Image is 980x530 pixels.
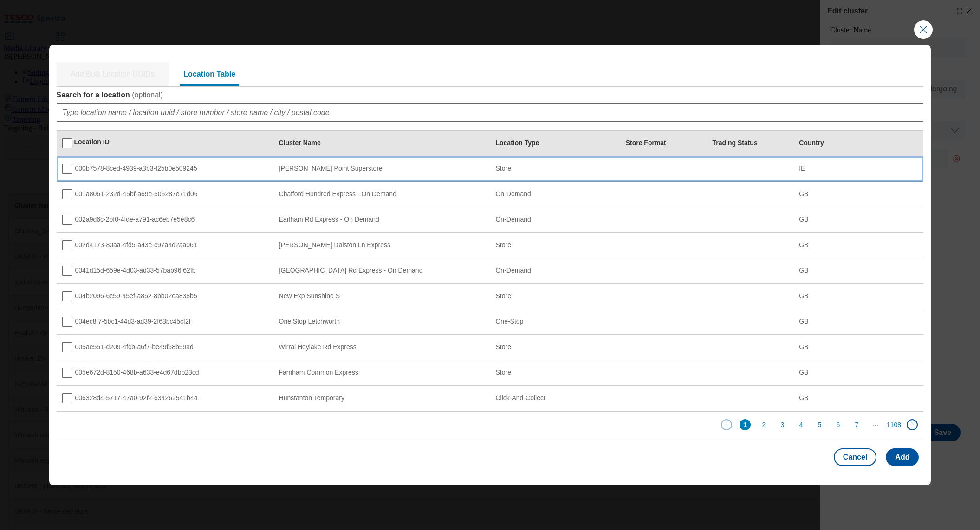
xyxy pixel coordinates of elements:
[814,419,825,430] button: page: 5
[721,419,732,430] button: Previous Page
[799,165,918,173] div: IE
[62,164,268,174] div: 000b7578-8ced-4939-a3b3-f25b0e509245
[834,448,876,466] button: Cancel
[758,419,769,430] button: page: 2
[495,216,614,224] div: On-Demand
[832,419,844,430] button: page: 6
[183,70,235,78] span: Location Table
[62,189,268,199] div: 001a8061-232d-45bf-a69e-505287e71d06
[279,318,485,326] div: One Stop Letchworth
[914,20,933,39] button: Close Modal
[799,369,918,377] div: GB
[799,292,918,300] div: GB
[740,419,751,430] button: page: 1
[799,139,824,147] div: Country
[62,317,268,327] div: 004ec8f7-5bc1-44d3-ad39-2f63bc45cf2f
[57,411,924,438] nav: Pagination Section
[907,419,918,430] button: Next Page
[495,292,614,300] div: Store
[495,190,614,198] div: On-Demand
[57,103,924,122] input: Type location name / location uuid / store number / store name / city / postal code
[870,419,881,430] li: 1105 next pages hidden
[872,420,878,428] span: ...
[279,190,485,198] div: Chafford Hundred Express - On Demand
[799,241,918,249] div: GB
[62,240,268,250] div: 002d4173-80aa-4fd5-a43e-c97a4d2aa061
[799,318,918,326] div: GB
[279,216,485,224] div: Earlham Rd Express - On Demand
[62,215,268,225] div: 002a9d6c-2bf0-4fde-a791-ac6eb7e5e8c6
[279,394,485,402] div: Hunstanton Temporary
[279,343,485,351] div: Wirral Hoylake Rd Express
[495,369,614,377] div: Store
[799,267,918,275] div: GB
[279,267,485,275] div: [GEOGRAPHIC_DATA] Rd Express - On Demand
[132,91,163,99] span: ( optional )
[495,241,614,249] div: Store
[777,419,788,430] button: page: 3
[799,190,918,198] div: GB
[49,45,931,485] div: Modal
[279,139,321,147] div: Cluster Name
[851,419,862,430] button: page: 7
[495,267,614,275] div: On-Demand
[799,343,918,351] div: GB
[886,448,919,466] button: Add
[495,394,614,402] div: Click-And-Collect
[495,139,539,147] div: Location Type
[74,138,110,148] div: Location ID
[62,342,268,352] div: 005ae551-d209-4fcb-a6f7-be49f68b59ad
[888,419,899,430] button: page: 1108
[626,139,666,147] div: Store Format
[495,165,614,173] div: Store
[712,139,757,147] div: Trading Status
[279,165,485,173] div: [PERSON_NAME] Point Superstore
[57,90,924,100] label: Search for a location
[279,292,485,300] div: New Exp Sunshine S
[62,291,268,301] div: 004b2096-6c59-45ef-a852-8bb02ea838b5
[62,368,268,378] div: 005e672d-8150-468b-a633-e4d67dbb23cd
[799,216,918,224] div: GB
[279,241,485,249] div: [PERSON_NAME] Dalston Ln Express
[799,394,918,402] div: GB
[495,343,614,351] div: Store
[795,419,806,430] button: page: 4
[279,369,485,377] div: Farnham Common Express
[62,393,268,403] div: 006328d4-5717-47a0-92f2-634262541b44
[495,318,614,326] div: One-Stop
[62,266,268,276] div: 0041d15d-659e-4d03-ad33-57bab96f62fb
